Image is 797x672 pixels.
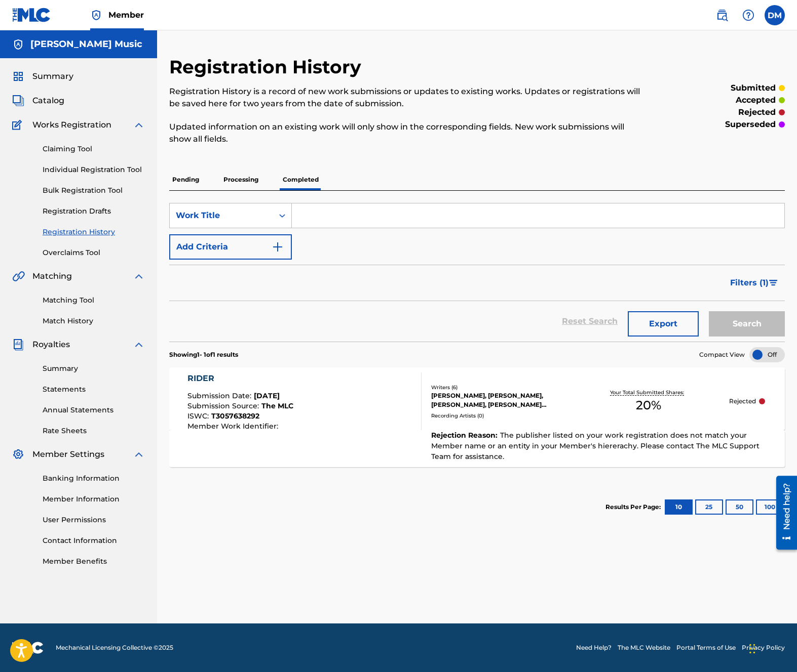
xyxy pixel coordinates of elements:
[43,426,145,436] a: Rate Sheets
[280,169,322,190] p: Completed
[695,499,723,515] button: 25
[712,5,732,25] a: Public Search
[738,106,776,118] p: rejected
[133,270,145,282] img: expand
[636,396,661,414] span: 20 %
[576,643,612,652] a: Need Help?
[730,277,769,289] span: Filters ( 1 )
[43,227,145,237] a: Registration History
[628,311,699,337] button: Export
[749,634,755,664] div: Drag
[169,203,785,342] form: Search Form
[43,144,145,154] a: Claiming Tool
[665,499,693,515] button: 10
[12,95,64,107] a: CatalogCatalog
[43,384,145,395] a: Statements
[12,70,24,82] img: Summary
[12,448,24,460] img: Member Settings
[169,121,643,145] p: Updated information on an existing work will only show in the corresponding fields. New work subm...
[716,9,728,21] img: search
[736,94,776,106] p: accepted
[187,411,211,421] span: ISWC :
[32,448,104,460] span: Member Settings
[43,185,145,196] a: Bulk Registration Tool
[12,95,24,107] img: Catalog
[699,350,745,359] span: Compact View
[90,9,102,21] img: Top Rightsholder
[12,38,24,51] img: Accounts
[618,643,670,652] a: The MLC Website
[746,623,797,672] iframe: Chat Widget
[211,411,259,421] span: T3057638292
[729,397,756,406] p: Rejected
[742,643,785,652] a: Privacy Policy
[187,401,261,410] span: Submission Source :
[32,95,64,107] span: Catalog
[169,350,238,359] p: Showing 1 - 1 of 1 results
[610,389,687,396] p: Your Total Submitted Shares:
[12,270,25,282] img: Matching
[133,339,145,351] img: expand
[220,169,261,190] p: Processing
[742,9,754,21] img: help
[43,206,145,217] a: Registration Drafts
[32,270,72,282] span: Matching
[431,384,568,391] div: Writers ( 6 )
[108,9,144,21] span: Member
[133,448,145,460] img: expand
[726,499,753,515] button: 50
[738,5,758,25] div: Help
[431,391,568,409] div: [PERSON_NAME], [PERSON_NAME], [PERSON_NAME], [PERSON_NAME] [PERSON_NAME] [PERSON_NAME], [PERSON_N...
[676,643,736,652] a: Portal Terms of Use
[56,643,173,652] span: Mechanical Licensing Collective © 2025
[43,494,145,505] a: Member Information
[12,70,73,82] a: SummarySummary
[43,473,145,484] a: Banking Information
[43,405,145,415] a: Annual Statements
[731,82,776,94] p: submitted
[261,401,293,410] span: The MLC
[756,499,784,515] button: 100
[32,339,70,351] span: Royalties
[12,642,44,654] img: logo
[43,535,145,546] a: Contact Information
[43,515,145,525] a: User Permissions
[431,431,500,440] span: Rejection Reason :
[169,56,366,78] h2: Registration History
[176,209,267,222] div: Work Title
[187,372,293,385] div: RIDER
[431,412,568,419] div: Recording Artists ( 0 )
[169,86,643,110] p: Registration History is a record of new work submissions or updates to existing works. Updates or...
[605,502,663,512] p: Results Per Page:
[43,247,145,258] a: Overclaims Tool
[133,119,145,131] img: expand
[725,118,776,131] p: superseded
[43,316,145,326] a: Match History
[169,234,292,260] button: Add Criteria
[187,422,281,431] span: Member Work Identifier :
[272,241,284,253] img: 9d2ae6d4665cec9f34b9.svg
[769,280,778,286] img: filter
[43,363,145,374] a: Summary
[431,431,760,461] span: The publisher listed on your work registration does not match your Member name or an entity in yo...
[12,8,51,22] img: MLC Logo
[43,164,145,175] a: Individual Registration Tool
[32,119,111,131] span: Works Registration
[724,270,785,296] button: Filters (1)
[169,367,785,467] a: RIDERSubmission Date:[DATE]Submission Source:The MLCISWC:T3057638292Member Work Identifier:Writer...
[187,391,254,400] span: Submission Date :
[30,38,142,50] h5: Dan Mulqueen Music
[254,391,280,400] span: [DATE]
[765,5,785,25] div: User Menu
[32,70,73,82] span: Summary
[12,339,24,351] img: Royalties
[12,119,25,131] img: Works Registration
[769,472,797,554] iframe: Resource Center
[43,295,145,306] a: Matching Tool
[43,556,145,567] a: Member Benefits
[169,169,202,190] p: Pending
